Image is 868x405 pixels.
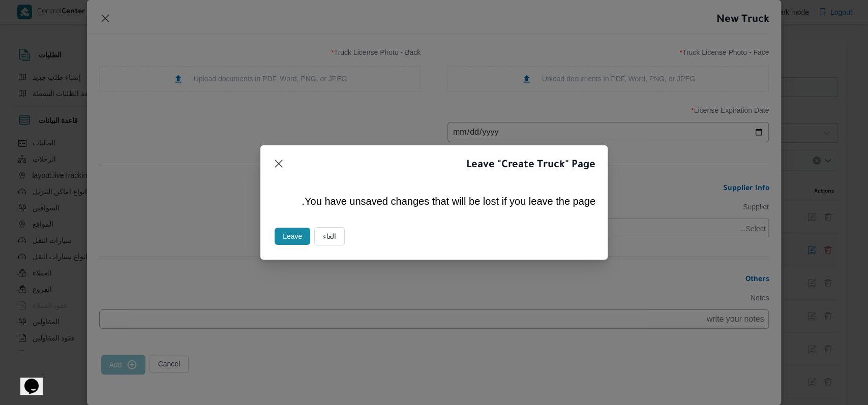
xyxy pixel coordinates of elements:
[273,196,595,207] p: You have unsaved changes that will be lost if you leave the page.
[275,228,310,245] button: Leave
[273,158,285,170] button: Closes this modal window
[248,158,595,174] header: Leave "Create Truck" Page
[314,227,345,245] button: الغاء
[10,364,43,395] iframe: chat widget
